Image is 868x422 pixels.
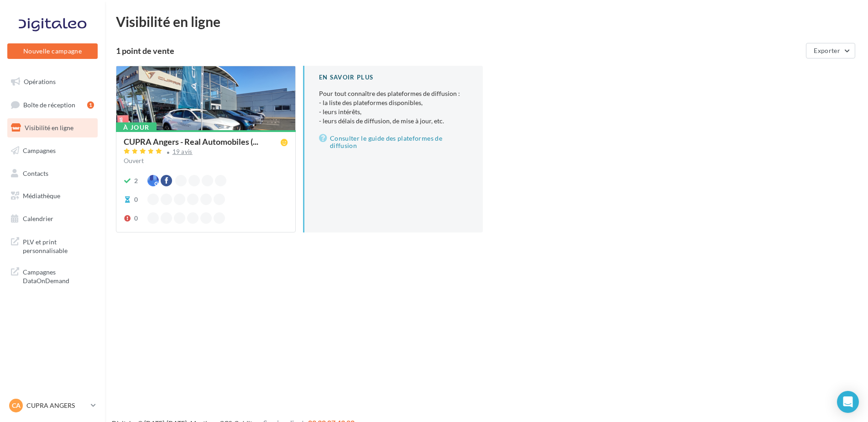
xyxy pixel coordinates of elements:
div: 0 [134,214,138,223]
span: Campagnes DataOnDemand [23,266,94,285]
div: 0 [134,195,138,204]
div: 2 [134,176,138,185]
span: Médiathèque [23,192,60,200]
li: - leurs délais de diffusion, de mise à jour, etc. [319,116,468,126]
a: Boîte de réception1 [5,95,99,115]
span: Exporter [814,47,840,54]
div: 1 point de vente [116,47,802,55]
a: Consulter le guide des plateformes de diffusion [319,133,468,151]
div: En savoir plus [319,73,468,82]
span: PLV et print personnalisable [23,236,94,255]
p: Pour tout connaître des plateformes de diffusion : [319,89,468,126]
span: Calendrier [23,215,53,222]
a: Médiathèque [5,186,99,206]
a: Opérations [5,72,99,91]
div: Visibilité en ligne [116,15,857,28]
p: CUPRA ANGERS [26,401,87,410]
button: Nouvelle campagne [7,43,98,59]
button: Exporter [806,43,855,58]
a: Campagnes [5,141,99,160]
span: CA [12,401,21,410]
a: CA CUPRA ANGERS [7,397,98,414]
span: Contacts [23,169,48,177]
span: Boîte de réception [23,100,75,108]
a: Contacts [5,164,99,183]
div: Open Intercom Messenger [837,391,859,413]
a: Calendrier [5,209,99,228]
span: Opérations [24,78,56,85]
a: Campagnes DataOnDemand [5,262,99,289]
span: CUPRA Angers - Real Automobiles (... [124,137,258,146]
li: - la liste des plateformes disponibles, [319,98,468,107]
span: Campagnes [23,147,56,154]
li: - leurs intérêts, [319,107,468,116]
span: Visibilité en ligne [25,124,73,132]
a: Visibilité en ligne [5,118,99,137]
a: PLV et print personnalisable [5,232,99,259]
div: À jour [116,122,157,132]
div: 1 [87,101,94,109]
div: 19 avis [173,149,193,155]
span: Ouvert [124,157,144,164]
a: 19 avis [124,147,288,158]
